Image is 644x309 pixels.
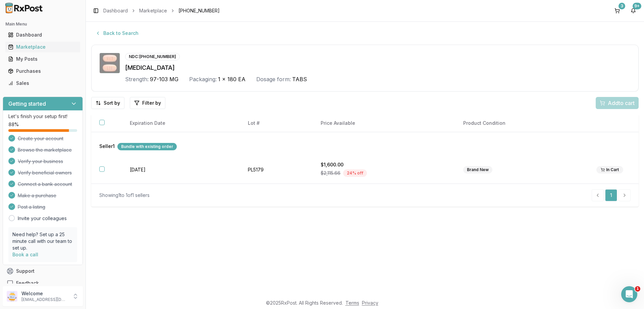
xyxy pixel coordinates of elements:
[240,156,313,184] td: PL5179
[5,29,80,41] a: Dashboard
[130,97,165,109] button: Filter by
[18,181,72,188] span: Connect a bank account
[612,5,623,16] button: 3
[343,169,367,177] div: 24 % off
[628,5,639,16] button: 9+
[91,97,124,109] button: Sort by
[256,75,291,83] div: Dosage form:
[5,65,80,77] a: Purchases
[117,143,177,150] div: Bundle with existing order
[3,78,83,89] button: Sales
[8,56,77,62] div: My Posts
[16,280,39,287] span: Feedback
[8,113,77,120] p: Let's finish your setup first!
[362,300,378,306] a: Privacy
[3,3,46,13] img: RxPost Logo
[178,7,220,14] span: [PHONE_NUMBER]
[18,215,67,222] a: Invite your colleagues
[3,42,83,52] button: Marketplace
[5,77,80,89] a: Sales
[18,169,72,176] span: Verify beneficial owners
[18,204,45,210] span: Post a listing
[321,161,447,168] div: $1,600.00
[18,192,56,199] span: Make a purchase
[635,286,640,292] span: 1
[621,286,637,302] iframe: Intercom live chat
[8,100,46,108] h3: Getting started
[5,41,80,53] a: Marketplace
[189,75,217,83] div: Packaging:
[8,68,77,74] div: Purchases
[5,53,80,65] a: My Posts
[122,114,240,132] th: Expiration Date
[125,53,180,60] div: NDC: [PHONE_NUMBER]
[596,166,623,173] div: In Cart
[100,53,120,73] img: Entresto 97-103 MG TABS
[99,143,115,150] span: Seller 1
[125,75,149,83] div: Strength:
[3,54,83,64] button: My Posts
[104,100,120,106] span: Sort by
[142,100,161,106] span: Filter by
[455,114,588,132] th: Product Condition
[125,63,630,72] div: [MEDICAL_DATA]
[8,32,77,38] div: Dashboard
[463,166,492,173] div: Brand New
[21,297,68,302] p: [EMAIL_ADDRESS][DOMAIN_NAME]
[18,135,63,142] span: Create your account
[8,44,77,50] div: Marketplace
[99,192,150,199] div: Showing 1 to 1 of 1 sellers
[619,3,625,9] div: 3
[345,300,359,306] a: Terms
[8,121,19,128] span: 88 %
[592,189,631,201] nav: pagination
[3,265,83,277] button: Support
[633,3,641,9] div: 9+
[21,290,68,297] p: Welcome
[103,7,128,14] a: Dashboard
[605,189,617,201] a: 1
[122,156,240,184] td: [DATE]
[292,75,307,83] span: TABS
[313,114,455,132] th: Price Available
[139,7,167,14] a: Marketplace
[18,147,72,153] span: Browse the marketplace
[18,158,63,165] span: Verify your business
[240,114,313,132] th: Lot #
[5,21,80,27] h2: Main Menu
[12,231,73,251] p: Need help? Set up a 25 minute call with our team to set up.
[3,277,83,289] button: Feedback
[218,75,246,83] span: 1 x 180 EA
[150,75,178,83] span: 97-103 MG
[321,170,340,176] span: $2,115.66
[91,27,143,39] button: Back to Search
[12,252,38,257] a: Book a call
[3,30,83,40] button: Dashboard
[3,66,83,76] button: Purchases
[7,291,17,302] img: User avatar
[103,7,220,14] nav: breadcrumb
[8,80,77,87] div: Sales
